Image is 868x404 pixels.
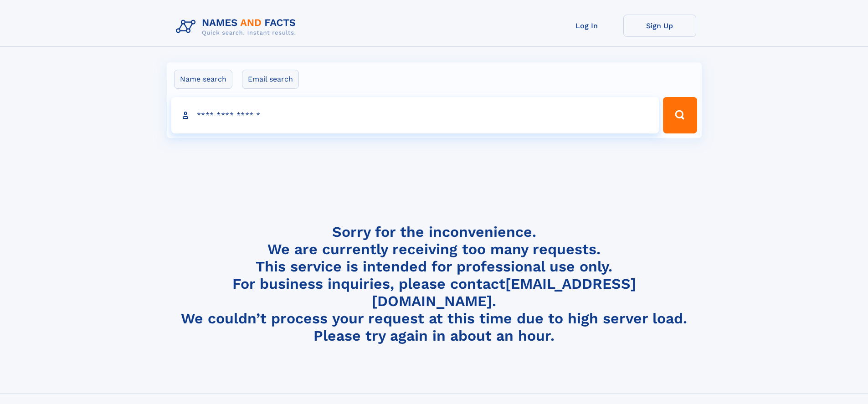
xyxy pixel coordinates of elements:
[550,15,623,37] a: Log In
[172,15,303,39] img: Logo Names and Facts
[172,223,696,345] h4: Sorry for the inconvenience. We are currently receiving too many requests. This service is intend...
[171,97,659,133] input: search input
[663,97,697,133] button: Search Button
[242,70,299,89] label: Email search
[174,70,232,89] label: Name search
[372,275,636,310] a: [EMAIL_ADDRESS][DOMAIN_NAME]
[623,15,696,37] a: Sign Up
